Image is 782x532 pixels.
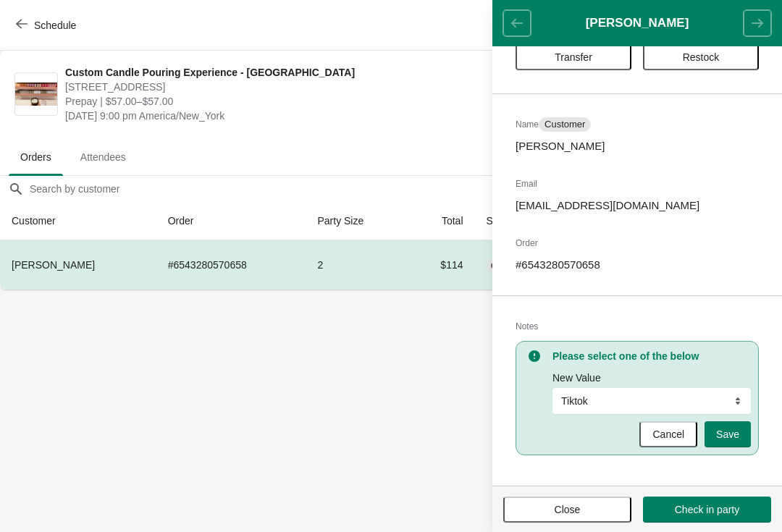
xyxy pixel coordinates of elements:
h2: Email [516,177,759,191]
span: Close [555,504,581,515]
h2: Name [516,117,759,132]
p: # 6543280570658 [516,258,759,272]
span: Customer [545,119,585,130]
h1: [PERSON_NAME] [531,16,744,30]
h2: Order [516,236,759,250]
span: Orders [9,144,63,170]
span: Custom Candle Pouring Experience - [GEOGRAPHIC_DATA] [65,65,503,80]
span: Save [716,428,739,440]
span: Check in party [675,504,739,515]
button: Close [503,497,631,523]
th: Order [156,202,306,240]
span: Transfer [555,51,592,63]
button: Transfer [516,44,631,70]
span: [PERSON_NAME] [12,259,95,271]
span: Attendees [69,144,138,170]
p: [PERSON_NAME] [516,139,759,153]
td: # 6543280570658 [156,240,306,290]
h3: Please select one of the below [552,349,751,363]
span: Schedule [34,20,76,31]
span: Restock [683,51,720,63]
span: Prepay | $57.00–$57.00 [65,94,503,109]
td: 2 [306,240,407,290]
p: [EMAIL_ADDRESS][DOMAIN_NAME] [516,198,759,213]
th: Party Size [306,202,407,240]
input: Search by customer [29,176,782,202]
label: New Value [552,371,601,385]
span: [STREET_ADDRESS] [65,80,503,94]
th: Status [475,202,564,240]
th: Total [408,202,475,240]
button: Check in party [643,497,771,523]
button: Cancel [639,421,697,447]
h2: Notes [516,319,759,334]
span: [DATE] 9:00 pm America/New_York [65,109,503,123]
button: Schedule [7,12,88,38]
button: Save [705,421,751,447]
span: Cancel [652,428,684,440]
td: $114 [408,240,475,290]
img: Custom Candle Pouring Experience - Fort Lauderdale [15,83,57,106]
button: Restock [643,44,759,70]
